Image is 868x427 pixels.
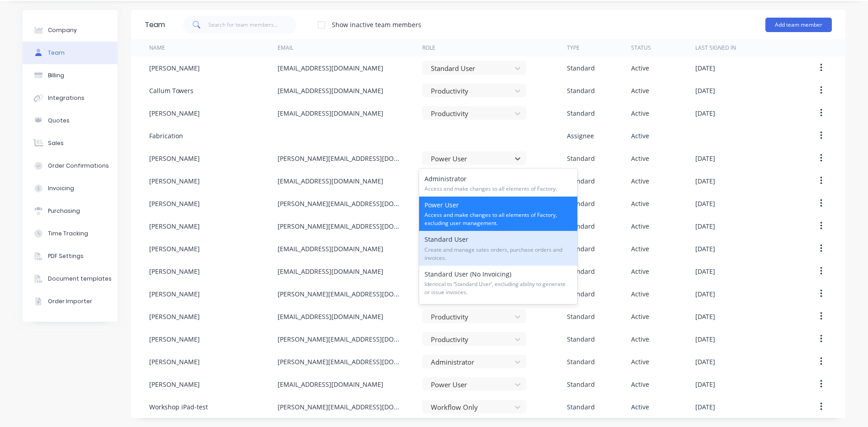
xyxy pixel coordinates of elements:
[48,71,64,80] div: Billing
[425,185,572,193] span: Access and make changes to all elements of Factory.
[149,402,208,412] div: Workshop iPad-test
[419,300,577,334] div: Standard User (No Pricing)
[149,334,200,344] div: [PERSON_NAME]
[631,176,649,186] div: Active
[48,275,112,283] div: Document templates
[631,380,649,389] div: Active
[48,26,77,34] div: Company
[765,18,832,32] button: Add team member
[23,267,118,290] button: Document templates
[567,221,595,231] div: Standard
[567,312,595,321] div: Standard
[278,154,404,163] div: [PERSON_NAME][EMAIL_ADDRESS][DOMAIN_NAME]
[695,334,715,344] div: [DATE]
[278,289,404,299] div: [PERSON_NAME][EMAIL_ADDRESS][DOMAIN_NAME]
[278,221,404,231] div: [PERSON_NAME][EMAIL_ADDRESS][DOMAIN_NAME]
[695,221,715,231] div: [DATE]
[567,357,595,366] div: Standard
[48,207,80,215] div: Purchasing
[425,211,572,227] span: Access and make changes to all elements of Factory, excluding user management.
[208,16,297,34] input: Search for team members...
[23,155,118,177] button: Order Confirmations
[23,245,118,267] button: PDF Settings
[419,197,577,231] div: Power User
[695,176,715,186] div: [DATE]
[567,199,595,208] div: Standard
[48,94,85,102] div: Integrations
[48,162,109,170] div: Order Confirmations
[278,199,404,208] div: [PERSON_NAME][EMAIL_ADDRESS][DOMAIN_NAME]
[149,289,200,299] div: [PERSON_NAME]
[631,44,651,52] div: Status
[567,154,595,163] div: Standard
[278,86,383,95] div: [EMAIL_ADDRESS][DOMAIN_NAME]
[422,44,435,52] div: Role
[631,289,649,299] div: Active
[149,380,200,389] div: [PERSON_NAME]
[278,312,383,321] div: [EMAIL_ADDRESS][DOMAIN_NAME]
[419,266,577,300] div: Standard User (No Invoicing)
[23,200,118,222] button: Purchasing
[23,290,118,313] button: Order Importer
[23,19,118,42] button: Company
[567,244,595,253] div: Standard
[695,154,715,163] div: [DATE]
[695,402,715,412] div: [DATE]
[23,42,118,64] button: Team
[695,108,715,118] div: [DATE]
[631,267,649,276] div: Active
[149,86,193,95] div: Callum Towers
[48,297,92,305] div: Order Importer
[419,231,577,265] div: Standard User
[149,108,200,118] div: [PERSON_NAME]
[278,176,383,186] div: [EMAIL_ADDRESS][DOMAIN_NAME]
[695,86,715,95] div: [DATE]
[631,108,649,118] div: Active
[149,199,200,208] div: [PERSON_NAME]
[48,230,88,238] div: Time Tracking
[278,44,293,52] div: Email
[278,402,404,412] div: [PERSON_NAME][EMAIL_ADDRESS][DOMAIN_NAME]
[567,402,595,412] div: Standard
[567,63,595,73] div: Standard
[278,63,383,73] div: [EMAIL_ADDRESS][DOMAIN_NAME]
[631,312,649,321] div: Active
[567,289,595,299] div: Standard
[567,108,595,118] div: Standard
[48,139,64,147] div: Sales
[48,49,65,57] div: Team
[419,170,577,197] div: Administrator
[567,176,595,186] div: Standard
[425,246,572,262] span: Create and manage sales orders, purchase orders and invoices.
[149,267,200,276] div: [PERSON_NAME]
[48,184,74,192] div: Invoicing
[145,19,165,30] div: Team
[23,132,118,155] button: Sales
[567,267,595,276] div: Standard
[631,402,649,412] div: Active
[631,357,649,366] div: Active
[631,63,649,73] div: Active
[23,222,118,245] button: Time Tracking
[149,131,183,141] div: Fabrication
[149,44,165,52] div: Name
[631,131,649,141] div: Active
[48,117,70,125] div: Quotes
[567,86,595,95] div: Standard
[567,44,580,52] div: Type
[332,20,421,29] div: Show inactive team members
[695,357,715,366] div: [DATE]
[567,131,594,141] div: Assignee
[695,63,715,73] div: [DATE]
[631,221,649,231] div: Active
[695,199,715,208] div: [DATE]
[149,312,200,321] div: [PERSON_NAME]
[567,334,595,344] div: Standard
[278,108,383,118] div: [EMAIL_ADDRESS][DOMAIN_NAME]
[631,199,649,208] div: Active
[149,176,200,186] div: [PERSON_NAME]
[695,267,715,276] div: [DATE]
[695,380,715,389] div: [DATE]
[695,44,736,52] div: Last signed in
[695,312,715,321] div: [DATE]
